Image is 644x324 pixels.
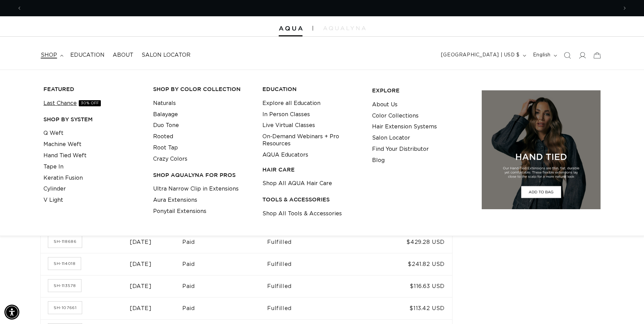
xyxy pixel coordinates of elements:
[262,109,310,120] a: In Person Classes
[267,231,369,253] td: Fulfilled
[372,144,429,155] a: Find Your Distributor
[560,48,575,63] summary: Search
[262,86,362,93] h3: EDUCATION
[12,2,27,15] button: Previous announcement
[262,149,308,161] a: AQUA Educators
[267,297,369,319] td: Fulfilled
[153,109,178,120] a: Balayage
[130,306,152,311] time: [DATE]
[529,49,560,62] button: English
[43,161,63,173] a: Tape In
[66,48,109,63] a: Education
[43,195,63,206] a: V Light
[372,110,419,122] a: Color Collections
[153,98,176,109] a: Naturals
[617,2,632,15] button: Next announcement
[369,253,452,275] td: $241.82 USD
[262,178,332,189] a: Shop All AQUA Hair Care
[48,257,81,270] a: Order number SH-114018
[113,52,133,59] span: About
[279,26,302,31] img: Aqua Hair Extensions
[153,120,179,131] a: Duo Tone
[372,132,410,144] a: Salon Locator
[153,131,173,142] a: Rooted
[153,154,187,165] a: Crazy Colors
[43,116,143,123] h3: SHOP BY SYSTEM
[70,52,105,59] span: Education
[262,208,342,219] a: Shop All Tools & Accessories
[130,239,152,245] time: [DATE]
[48,280,81,292] a: Order number SH-113578
[43,173,83,184] a: Keratin Fusion
[4,305,19,320] div: Accessibility Menu
[182,275,267,297] td: Paid
[153,183,239,195] a: Ultra Narrow Clip in Extensions
[79,100,101,106] span: 30% OFF
[369,231,452,253] td: $429.28 USD
[43,86,143,93] h3: FEATURED
[369,297,452,319] td: $113.42 USD
[610,291,644,324] iframe: Chat Widget
[372,99,398,110] a: About Us
[441,52,520,59] span: [GEOGRAPHIC_DATA] | USD $
[43,98,101,109] a: Last Chance30% OFF
[153,206,206,217] a: Ponytail Extensions
[372,87,471,94] h3: EXPLORE
[137,48,195,63] a: Salon Locator
[153,86,252,93] h3: Shop by Color Collection
[109,48,137,63] a: About
[372,121,437,132] a: Hair Extension Systems
[533,52,551,59] span: English
[43,128,63,139] a: Q Weft
[43,150,87,161] a: Hand Tied Weft
[153,195,197,206] a: Aura Extensions
[182,297,267,319] td: Paid
[267,275,369,297] td: Fulfilled
[267,253,369,275] td: Fulfilled
[41,52,57,59] span: shop
[262,120,315,131] a: Live Virtual Classes
[43,139,81,150] a: Machine Weft
[153,172,252,179] h3: Shop AquaLyna for Pros
[323,26,366,30] img: aqualyna.com
[262,166,362,173] h3: HAIR CARE
[43,183,66,195] a: Cylinder
[437,49,529,62] button: [GEOGRAPHIC_DATA] | USD $
[262,196,362,203] h3: TOOLS & ACCESSORIES
[369,275,452,297] td: $116.63 USD
[182,253,267,275] td: Paid
[262,98,320,109] a: Explore all Education
[372,155,385,166] a: Blog
[130,262,152,267] time: [DATE]
[130,284,152,289] time: [DATE]
[142,52,190,59] span: Salon Locator
[48,235,82,248] a: Order number SH-118686
[153,142,178,154] a: Root Tap
[262,131,362,149] a: On-Demand Webinars + Pro Resources
[182,231,267,253] td: Paid
[37,48,66,63] summary: shop
[48,302,82,314] a: Order number SH-107661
